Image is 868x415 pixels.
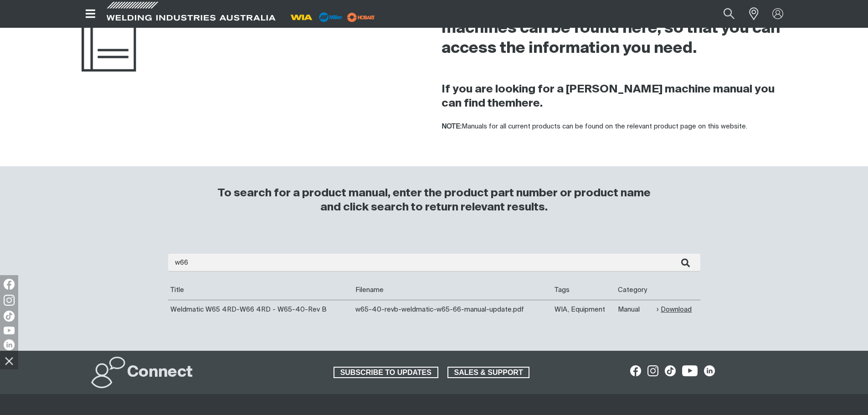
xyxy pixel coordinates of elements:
[168,254,700,272] input: Enter search...
[4,327,15,334] img: YouTube
[442,122,787,132] p: Manuals for all current products can be found on the relevant product page on this website.
[168,300,353,319] td: Weldmatic W65 4RD-W66 4RD - W65-40-Rev B
[4,339,15,350] img: LinkedIn
[214,186,655,215] h3: To search for a product manual, enter the product part number or product name and click search to...
[1,353,17,369] img: hide socials
[448,367,529,379] span: SALES & SUPPORT
[616,281,654,300] th: Category
[657,304,692,315] a: Download
[168,281,353,300] th: Title
[127,363,193,383] h2: Connect
[442,84,775,109] strong: If you are looking for a [PERSON_NAME] machine manual you can find them
[353,300,552,319] td: w65-40-revb-weldmatic-w65-66-manual-update.pdf
[353,281,552,300] th: Filename
[702,4,744,24] input: Product name or item number...
[4,295,15,306] img: Instagram
[552,281,616,300] th: Tags
[334,367,437,379] span: SUBSCRIBE TO UPDATES
[714,4,745,24] button: Search products
[447,367,530,379] a: SALES & SUPPORT
[515,98,543,109] a: here.
[344,10,378,24] img: miller
[616,300,654,319] td: Manual
[552,300,616,319] td: WIA, Equipment
[334,367,438,379] a: SUBSCRIBE TO UPDATES
[4,311,15,322] img: TikTok
[442,123,462,130] strong: NOTE:
[344,14,378,20] a: miller
[4,279,15,290] img: Facebook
